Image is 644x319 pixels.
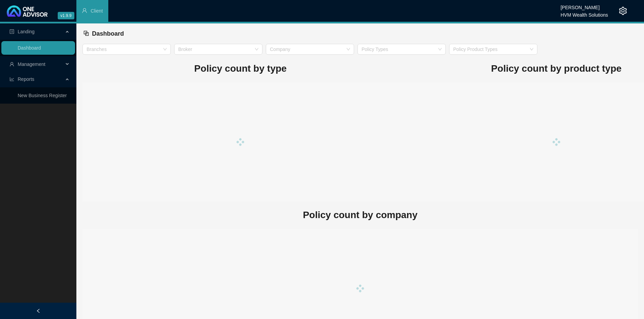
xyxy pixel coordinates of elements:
span: left [36,308,41,313]
div: [PERSON_NAME] [560,2,608,9]
span: line-chart [10,77,14,82]
span: Dashboard [92,30,124,37]
img: 2df55531c6924b55f21c4cf5d4484680-logo-light.svg [7,5,48,17]
span: block [83,30,89,36]
span: Management [18,61,45,67]
h1: Policy count by company [82,208,638,223]
span: Landing [18,29,35,34]
span: setting [619,7,627,15]
span: user [82,8,87,13]
a: Dashboard [18,45,41,51]
div: HVM Wealth Solutions [560,9,608,17]
span: Client [91,8,103,14]
a: New Business Register [18,93,67,98]
span: profile [10,29,14,34]
span: Reports [18,76,34,82]
span: v1.9.9 [58,12,74,19]
h1: Policy count by type [82,61,399,76]
span: user [10,62,14,67]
